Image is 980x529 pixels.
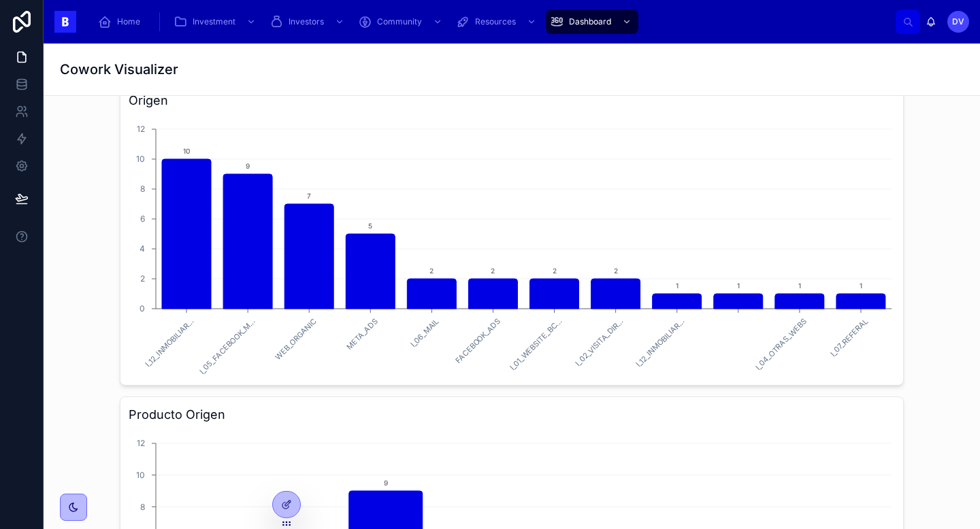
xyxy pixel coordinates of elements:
tspan: 4 [140,243,145,254]
tspan: 8 [140,502,145,512]
text: 5 [368,222,372,230]
text: 1 [676,281,679,290]
h3: Producto Origen [129,405,895,424]
span: Investment [193,16,235,27]
text: I_12_INMOBILIAR... [634,317,686,369]
tspan: 6 [140,214,145,224]
text: 9 [384,479,388,487]
img: App logo [54,11,76,33]
text: FACEBOOK_ADS [453,317,502,365]
text: 2 [491,267,495,275]
span: Community [377,16,422,27]
text: WEB_ORGANIC [273,317,318,362]
text: 2 [429,267,434,275]
span: Home [117,16,140,27]
a: Investors [265,10,351,34]
tspan: 10 [136,154,145,164]
text: 9 [246,162,250,170]
h1: Cowork Visualizer [60,60,178,79]
tspan: 8 [140,184,145,194]
a: Home [94,10,150,34]
a: Investment [169,10,263,34]
text: 1 [860,281,862,290]
a: Dashboard [546,10,638,34]
tspan: 10 [136,470,145,480]
text: I_07_REFERAL [828,317,870,359]
span: DV [952,16,964,27]
text: I_06_MAIL [408,317,441,349]
text: 1 [737,281,740,290]
text: 7 [307,192,311,200]
text: 1 [798,281,801,290]
text: 10 [183,147,190,155]
text: 2 [614,267,618,275]
text: I_12_INMOBILIAR... [143,317,195,369]
a: Resources [452,10,543,34]
text: I_02_VISITA_DIR... [573,317,625,369]
tspan: 12 [137,438,145,448]
span: Resources [475,16,516,27]
text: I_05_FACEBOOK_M... [197,317,257,377]
span: Dashboard [569,16,611,27]
h3: Origen [129,91,895,110]
tspan: 2 [140,273,145,284]
tspan: 0 [140,303,145,313]
div: scrollable content [87,7,896,37]
text: 2 [553,267,557,275]
tspan: 12 [137,124,145,134]
text: I_04_OTRAS_WEBS [753,317,808,372]
span: Investors [289,16,324,27]
div: chart [129,116,895,377]
a: Community [354,10,449,34]
text: I_01_WEBSITE_BC... [508,317,563,373]
text: META_ADS [344,317,380,352]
